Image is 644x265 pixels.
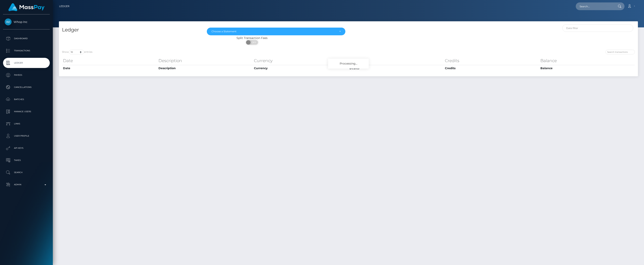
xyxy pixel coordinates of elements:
span: OFF [248,40,258,45]
p: Transactions [5,48,48,54]
p: API Keys [5,145,48,151]
input: Date filter [562,24,633,32]
p: Taxes [5,157,48,163]
p: Links [5,121,48,127]
a: API Keys [3,143,50,153]
a: Transactions [3,46,50,56]
p: Ledger [5,60,48,66]
th: Description [157,65,253,71]
a: Ledger [59,2,69,11]
a: Cancellations [3,82,50,92]
p: Cancellations [5,84,48,90]
label: Show entries [62,50,92,54]
th: Currency [253,57,348,65]
th: Description [157,57,253,65]
a: Ledger [3,58,50,68]
p: Manage Users [5,109,48,115]
a: Dashboard [3,33,50,44]
th: Debits [348,57,444,65]
th: Debits [348,65,444,71]
th: Balance [539,65,635,71]
img: MassPay Logo [8,3,44,11]
th: Credits [444,57,539,65]
div: Split Transaction Fees [59,36,445,40]
a: Admin [3,180,50,190]
p: Batches [5,96,48,102]
input: Search... [576,2,614,10]
p: Search [5,169,48,176]
a: Batches [3,94,50,104]
a: User Profile [3,131,50,141]
a: Payees [3,70,50,80]
th: Balance [539,57,635,65]
a: Taxes [3,155,50,165]
img: Whop Inc [5,18,12,25]
a: Search [3,167,50,178]
a: Links [3,119,50,129]
th: Date [62,57,157,65]
p: Dashboard [5,36,48,42]
p: Payees [5,72,48,78]
a: Manage Users [3,107,50,117]
span: Whop Inc [3,20,50,24]
th: Currency [253,65,348,71]
p: User Profile [5,133,48,139]
button: Choose a Statement [207,28,346,35]
select: Showentries [69,50,84,54]
div: Choose a Statement [211,30,336,33]
p: Admin [5,182,48,188]
input: Search transactions [605,50,635,54]
h4: Ledger [62,26,201,33]
th: Credits [444,65,539,71]
th: Date [62,65,157,71]
div: Processing... [328,59,369,69]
